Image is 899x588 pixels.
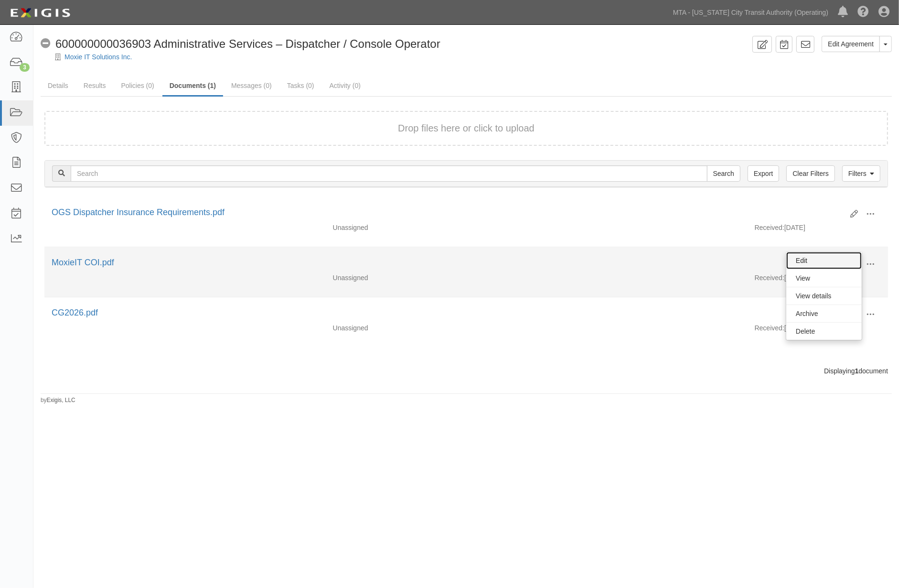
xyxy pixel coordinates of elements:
div: [DATE] [748,223,888,237]
p: Received: [755,273,784,283]
a: Edit [786,252,862,269]
a: Export [748,165,779,182]
a: Archive [786,305,862,322]
div: CG2026.pdf [52,307,843,319]
a: MTA - [US_STATE] City Transit Authority (Operating) [668,3,833,22]
div: OGS Dispatcher Insurance Requirements.pdf [52,207,843,219]
a: Results [76,76,113,95]
p: Received: [755,323,784,333]
a: Filters [842,165,880,182]
a: Details [41,76,75,95]
div: Effective - Expiration [536,273,748,273]
a: View [786,270,862,287]
div: [DATE] [748,273,888,287]
a: Moxie IT Solutions Inc. [64,53,132,61]
a: Policies (0) [114,76,161,95]
b: 1 [855,367,859,375]
a: Messages (0) [224,76,279,95]
a: Exigis, LLC [47,397,75,403]
a: MoxieIT COI.pdf [52,258,114,267]
button: Drop files here or click to upload [398,121,535,135]
div: Unassigned [326,323,537,333]
img: logo-5460c22ac91f19d4615b14bd174203de0afe785f0fc80cf4dbbc73dc1793850b.png [7,4,73,22]
a: Activity (0) [322,76,368,95]
input: Search [707,165,740,182]
input: Search [71,165,707,182]
div: Effective - Expiration [536,223,748,223]
p: Received: [755,223,784,232]
a: Clear Filters [786,165,835,182]
div: Unassigned [326,223,537,232]
div: Unassigned [326,273,537,283]
div: [DATE] [748,323,888,338]
div: 600000000036903 Administrative Services – Dispatcher / Console Operator [41,36,440,52]
a: CG2026.pdf [52,308,98,317]
div: MoxieIT COI.pdf [52,257,843,269]
div: Effective - Expiration [536,323,748,324]
a: View details [786,287,862,305]
a: Edit Agreement [822,36,880,52]
a: OGS Dispatcher Insurance Requirements.pdf [52,207,225,217]
small: by [41,396,75,404]
a: Delete [786,323,862,340]
div: 3 [20,63,30,72]
i: Help Center - Complianz [857,7,869,18]
i: No Coverage [41,39,51,49]
span: 600000000036903 Administrative Services – Dispatcher / Console Operator [55,37,440,50]
div: Displaying document [37,366,895,376]
a: Documents (1) [162,76,223,97]
a: Tasks (0) [280,76,321,95]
